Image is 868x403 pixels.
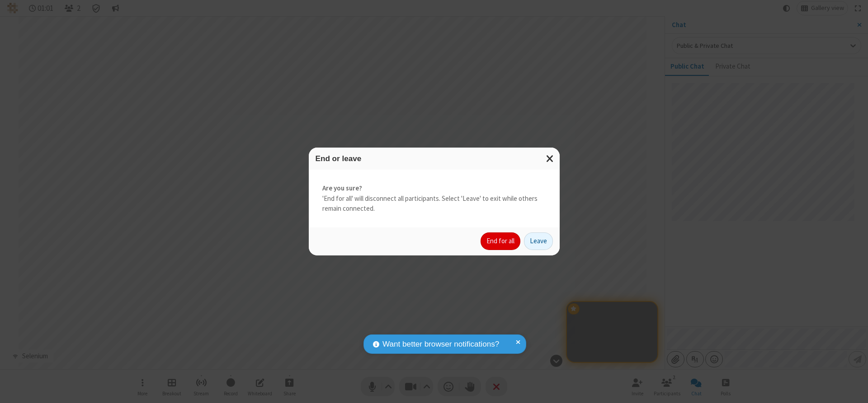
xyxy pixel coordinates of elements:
h3: End or leave [316,154,553,163]
button: Leave [524,232,553,250]
button: Close modal [541,148,560,170]
button: End for all [481,232,520,250]
strong: Are you sure? [322,183,546,194]
div: 'End for all' will disconnect all participants. Select 'Leave' to exit while others remain connec... [309,170,560,227]
span: Want better browser notifications? [382,338,499,350]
